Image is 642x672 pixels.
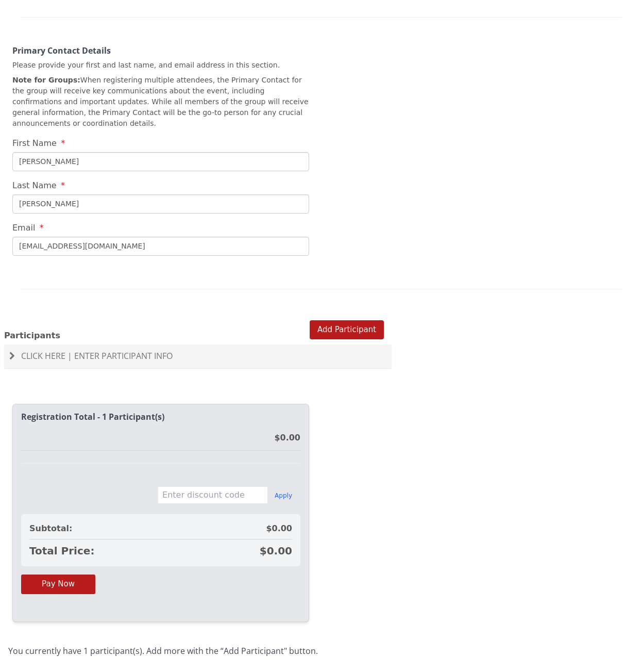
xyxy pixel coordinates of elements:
[21,413,300,422] h2: Registration Total - 1 Participant(s)
[12,45,111,56] strong: Primary Contact Details
[12,75,309,129] p: When registering multiple attendees, the Primary Contact for the group will receive key communica...
[12,138,57,148] span: First Name
[21,575,95,594] button: Pay Now
[12,76,80,84] strong: Note for Groups:
[12,181,57,190] span: Last Name
[12,223,35,233] span: Email
[260,544,292,558] span: $0.00
[12,194,309,214] input: Last Name
[4,331,60,340] span: Participants
[310,320,384,339] button: Add Participant
[12,152,309,171] input: First Name
[21,350,173,362] span: Click Here | Enter Participant Info
[12,237,309,256] input: Email
[266,522,292,535] span: $0.00
[12,60,309,71] p: Please provide your first and last name, and email address in this section.
[275,491,292,500] button: Apply
[29,544,94,558] span: Total Price:
[29,522,72,535] span: Subtotal:
[8,647,634,656] h4: You currently have 1 participant(s). Add more with the “Add Participant" button.
[274,432,300,444] div: $0.00
[158,486,268,504] input: Enter discount code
